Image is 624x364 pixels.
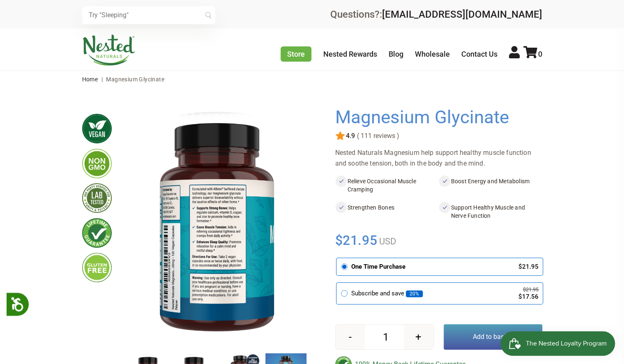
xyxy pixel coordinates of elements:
div: Questions?: [330,9,542,19]
img: Nested Naturals [82,35,136,66]
a: Contact Us [461,50,497,58]
h1: Magnesium Glycinate [335,107,538,128]
button: Add to basket [444,324,542,350]
img: thirdpartytested [82,183,112,213]
a: Store [281,46,311,62]
input: Try "Sleeping" [82,6,215,24]
nav: breadcrumbs [82,71,542,88]
img: gmofree [82,149,112,178]
a: Wholesale [415,50,450,58]
div: Nested Naturals Magnesium help support healthy muscle function and soothe tension, both in the bo... [335,147,542,169]
button: - [336,325,365,349]
a: 0 [523,50,542,58]
span: | [99,76,105,83]
img: Magnesium Glycinate [125,107,309,346]
a: Blog [389,50,403,58]
a: Home [82,76,98,83]
span: Magnesium Glycinate [106,76,164,83]
li: Support Healthy Muscle and Nerve Function [439,202,542,221]
span: 0 [538,50,542,58]
li: Boost Energy and Metabolism [439,175,542,195]
a: Nested Rewards [323,50,377,58]
img: star.svg [335,131,345,141]
span: $21.95 [335,231,378,249]
span: 4.9 [345,132,355,140]
span: USD [377,236,396,247]
iframe: Button to open loyalty program pop-up [500,331,616,356]
button: + [404,325,433,349]
span: ( 111 reviews ) [355,132,399,140]
a: [EMAIL_ADDRESS][DOMAIN_NAME] [382,9,542,20]
img: vegan [82,114,112,143]
img: glutenfree [82,253,112,282]
li: Strengthen Bones [335,202,439,221]
img: lifetimeguarantee [82,218,112,248]
li: Relieve Occasional Muscle Cramping [335,175,439,195]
